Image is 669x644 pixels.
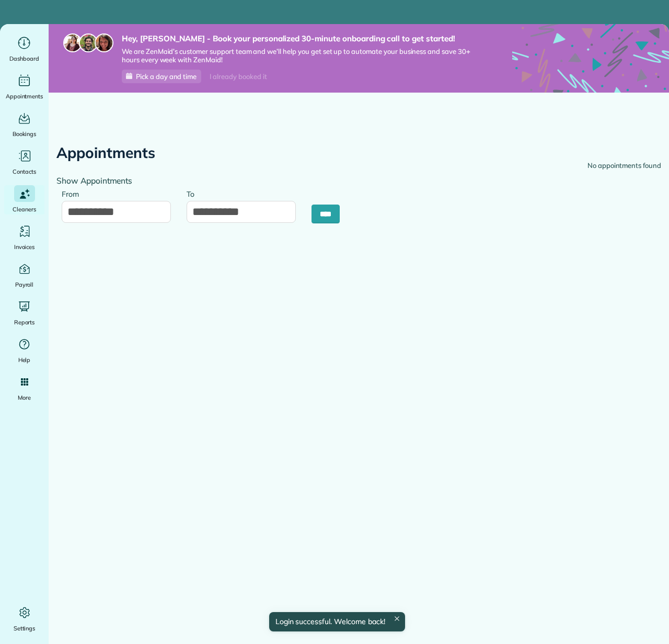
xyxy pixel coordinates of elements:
span: Invoices [14,242,35,252]
span: We are ZenMaid’s customer support team and we’ll help you get set up to automate your business an... [122,47,481,65]
a: Payroll [4,261,44,290]
a: Help [4,336,44,365]
span: Payroll [15,279,34,290]
span: Contacts [13,166,36,177]
label: To [187,184,200,203]
div: Login successful. Welcome back! [269,612,405,631]
span: More [18,392,31,403]
span: Bookings [13,129,37,139]
img: michelle-19f622bdf1676172e81f8f8fba1fb50e276960ebfe0243fe18214015130c80e4.jpg [95,33,113,52]
span: Reports [14,317,35,327]
span: Help [18,355,31,365]
div: No appointments found [587,161,661,171]
strong: Hey, [PERSON_NAME] - Book your personalized 30-minute onboarding call to get started! [122,33,481,44]
span: Dashboard [9,53,39,64]
span: Appointments [6,91,43,101]
img: jorge-587dff0eeaa6aab1f244e6dc62b8924c3b6ad411094392a53c71c6c4a576187d.jpg [79,33,98,52]
h2: Appointments [56,145,155,161]
label: From [62,184,84,203]
a: Appointments [4,72,44,101]
a: Cleaners [4,185,44,214]
a: Invoices [4,223,44,252]
a: Contacts [4,148,44,177]
span: Pick a day and time [136,72,197,81]
a: Dashboard [4,35,44,64]
a: Reports [4,298,44,327]
a: Settings [4,604,44,634]
span: Cleaners [13,204,36,214]
img: maria-72a9807cf96188c08ef61303f053569d2e2a8a1cde33d635c8a3ac13582a053d.jpg [63,33,82,52]
h4: Show Appointments [56,176,351,185]
a: Pick a day and time [122,70,201,83]
div: I already booked it [203,70,273,83]
a: Bookings [4,110,44,139]
span: Settings [14,623,36,634]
